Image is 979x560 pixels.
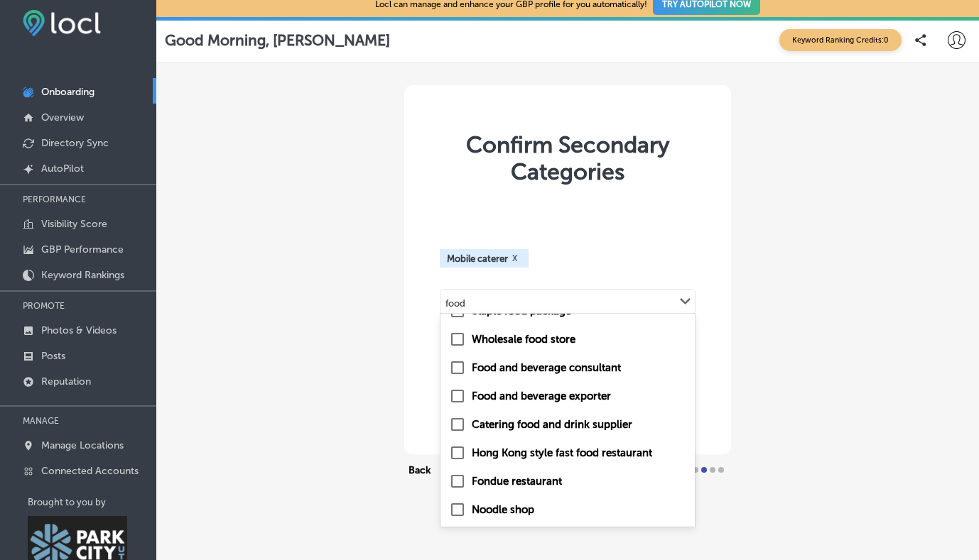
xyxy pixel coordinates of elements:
[41,375,91,388] p: Reputation
[41,163,84,175] p: AutoPilot
[472,333,575,346] label: Wholesale food store
[41,350,65,362] p: Posts
[41,269,124,281] p: Keyword Rankings
[404,461,435,478] button: Back
[404,500,731,512] div: Exit Setup (We suggest you don’t)
[472,503,534,516] label: Noodle shop
[472,390,611,402] label: Food and beverage exporter
[472,418,632,431] label: Catering food and drink supplier
[165,31,390,49] p: Good Morning, [PERSON_NAME]
[508,253,521,264] button: X
[41,86,94,98] p: Onboarding
[472,361,621,374] label: Food and beverage consultant
[41,218,107,230] p: Visibility Score
[41,137,109,149] p: Directory Sync
[779,29,902,51] span: Keyword Ranking Credits: 0
[447,253,508,264] span: Mobile caterer
[41,111,84,123] p: Overview
[23,10,101,36] img: fda3e92497d09a02dc62c9cd864e3231.png
[472,475,562,488] label: Fondue restaurant
[41,243,124,256] p: GBP Performance
[426,131,710,185] div: Confirm Secondary Categories
[41,465,139,477] p: Connected Accounts
[41,324,117,336] p: Photos & Videos
[41,439,124,451] p: Manage Locations
[472,446,652,459] label: Hong Kong style fast food restaurant
[28,497,156,507] p: Brought to you by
